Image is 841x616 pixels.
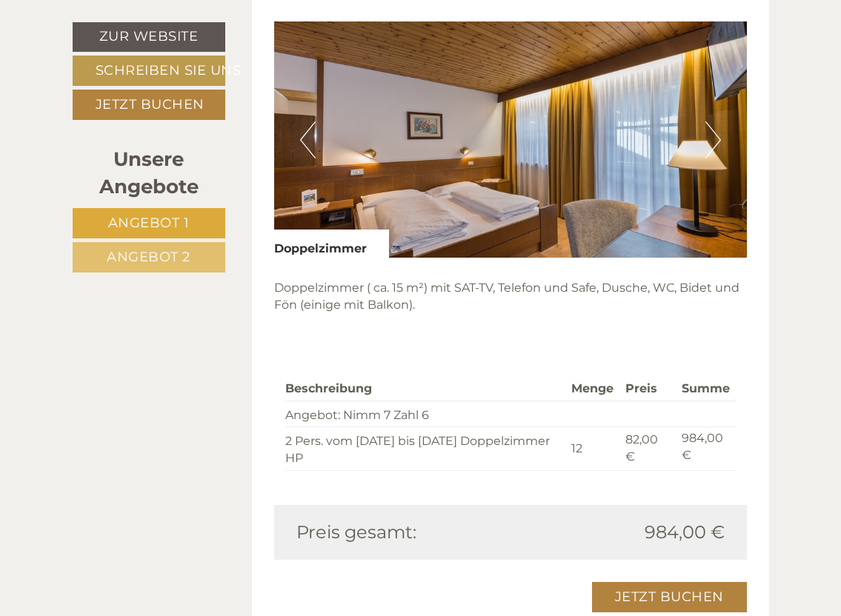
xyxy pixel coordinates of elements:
[22,72,266,82] small: 12:16
[592,582,747,612] a: Jetzt buchen
[565,378,619,401] th: Menge
[619,378,676,401] th: Preis
[285,520,511,545] div: Preis gesamt:
[705,121,721,158] button: Next
[285,427,565,471] td: 2 Pers. vom [DATE] bis [DATE] Doppelzimmer HP
[11,40,273,85] div: Guten Tag, wie können wir Ihnen helfen?
[73,90,225,120] a: Jetzt buchen
[73,56,225,86] a: Schreiben Sie uns
[625,432,658,463] span: 82,00 €
[274,230,389,258] div: Doppelzimmer
[208,11,265,36] div: [DATE]
[73,146,225,201] div: Unsere Angebote
[365,386,473,416] button: Senden
[107,249,190,265] span: Angebot 2
[676,378,736,401] th: Summe
[73,22,225,52] a: Zur Website
[645,520,725,545] span: 984,00 €
[274,280,747,314] p: Doppelzimmer ( ca. 15 m²) mit SAT-TV, Telefon und Safe, Dusche, WC, Bidet und Fön (einige mit Bal...
[285,378,565,401] th: Beschreibung
[565,427,619,471] td: 12
[108,215,190,231] span: Angebot 1
[300,121,316,158] button: Previous
[285,401,565,427] td: Angebot: Nimm 7 Zahl 6
[22,43,266,55] div: Hotel Mondschein
[274,21,747,258] img: image
[676,427,736,471] td: 984,00 €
